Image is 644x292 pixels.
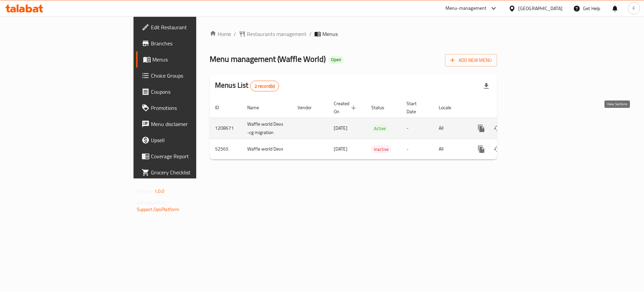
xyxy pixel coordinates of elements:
[450,56,492,65] span: Add New Menu
[633,5,635,12] span: F
[371,124,388,132] div: Active
[151,23,236,31] span: Edit Restaurant
[136,84,241,100] a: Coupons
[136,148,241,164] a: Coverage Report
[242,118,292,139] td: Waffle world Devx -cg migration
[151,104,236,112] span: Promotions
[151,152,236,160] span: Coverage Report
[136,35,241,51] a: Branches
[136,116,241,132] a: Menu disclaimer
[371,103,393,112] span: Status
[210,51,326,67] span: Menu management ( Waffle World )
[151,120,236,128] span: Menu disclaimer
[371,125,388,132] span: Active
[489,141,505,157] button: Change Status
[334,99,358,116] span: Created On
[439,103,460,112] span: Locale
[247,30,307,38] span: Restaurants management
[250,81,279,91] div: Total records count
[401,139,433,159] td: -
[371,145,391,153] div: Inactive
[478,78,494,94] div: Export file
[210,97,543,160] table: enhanced table
[328,56,344,64] div: Open
[371,145,391,153] span: Inactive
[151,39,236,47] span: Branches
[251,83,279,89] span: 2 record(s)
[328,57,344,62] span: Open
[210,30,497,38] nav: breadcrumb
[334,144,347,153] span: [DATE]
[322,30,338,38] span: Menus
[445,4,487,12] div: Menu-management
[433,139,468,159] td: All
[247,103,268,112] span: Name
[401,118,433,139] td: -
[468,97,543,118] th: Actions
[136,68,241,84] a: Choice Groups
[334,124,347,132] span: [DATE]
[215,80,279,91] h2: Menus List
[473,141,489,157] button: more
[136,164,241,180] a: Grocery Checklist
[473,120,489,136] button: more
[433,118,468,139] td: All
[136,132,241,148] a: Upsell
[518,5,562,12] div: [GEOGRAPHIC_DATA]
[136,100,241,116] a: Promotions
[136,51,241,68] a: Menus
[152,55,236,64] span: Menus
[309,30,312,38] li: /
[445,54,497,67] button: Add New Menu
[298,103,320,112] span: Vendor
[151,136,236,144] span: Upsell
[489,120,505,136] button: Change Status
[151,168,236,176] span: Grocery Checklist
[137,205,179,214] a: Support.OpsPlatform
[137,187,153,196] span: Version:
[154,187,165,196] span: 1.0.0
[136,19,241,35] a: Edit Restaurant
[242,139,292,159] td: Waffle world Devx
[215,103,228,112] span: ID
[151,72,236,80] span: Choice Groups
[151,88,236,96] span: Coupons
[239,30,307,38] a: Restaurants management
[407,99,425,116] span: Start Date
[137,198,168,207] span: Get support on:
